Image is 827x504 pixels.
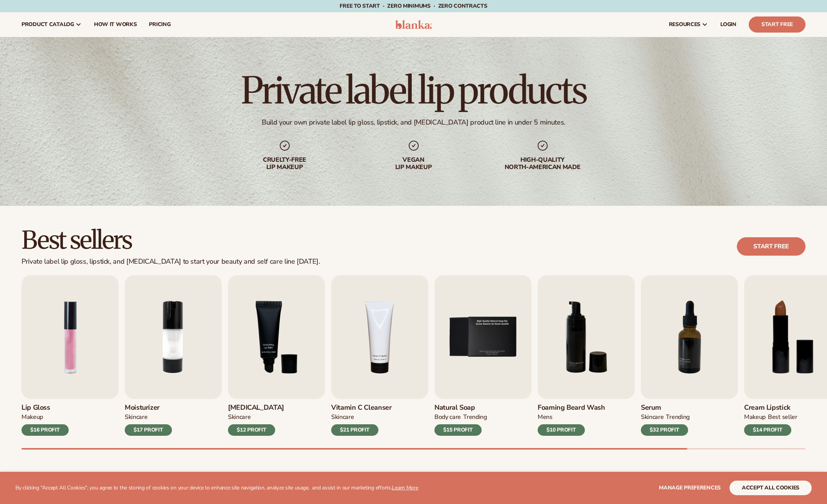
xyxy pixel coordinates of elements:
[331,404,392,412] h3: Vitamin C Cleanser
[659,481,721,495] button: Manage preferences
[392,484,418,491] a: Learn More
[15,12,88,37] a: product catalog
[125,424,172,436] div: $17 PROFIT
[331,413,354,421] div: Skincare
[340,2,487,10] span: Free to start · ZERO minimums · ZERO contracts
[744,413,766,421] div: MAKEUP
[538,275,635,436] a: 6 / 9
[21,413,43,421] div: MAKEUP
[641,424,688,436] div: $32 PROFIT
[236,156,334,171] div: Cruelty-free lip makeup
[749,16,806,33] a: Start Free
[94,21,137,28] span: How It Works
[365,156,463,171] div: Vegan lip makeup
[744,404,797,412] h3: Cream Lipstick
[143,12,177,37] a: pricing
[641,404,690,412] h3: Serum
[125,404,172,412] h3: Moisturizer
[744,424,791,436] div: $14 PROFIT
[262,118,565,127] div: Build your own private label lip gloss, lipstick, and [MEDICAL_DATA] product line in under 5 minu...
[538,424,585,436] div: $10 PROFIT
[241,72,586,109] h1: Private label lip products
[669,21,700,28] span: resources
[15,485,418,491] p: By clicking "Accept All Cookies", you agree to the storing of cookies on your device to enhance s...
[21,404,69,412] h3: Lip Gloss
[21,275,119,436] a: 1 / 9
[228,413,251,421] div: SKINCARE
[434,413,461,421] div: BODY Care
[730,481,812,495] button: accept all cookies
[538,413,553,421] div: mens
[641,413,664,421] div: SKINCARE
[659,484,721,491] span: Manage preferences
[125,275,222,436] a: 2 / 9
[228,275,325,436] a: 3 / 9
[641,275,738,436] a: 7 / 9
[463,413,487,421] div: TRENDING
[434,275,532,436] a: 5 / 9
[737,237,806,256] a: Start free
[538,404,605,412] h3: Foaming beard wash
[21,227,320,253] h2: Best sellers
[714,12,743,37] a: LOGIN
[434,404,487,412] h3: Natural Soap
[228,424,275,436] div: $12 PROFIT
[720,21,736,28] span: LOGIN
[21,424,69,436] div: $16 PROFIT
[21,258,320,266] div: Private label lip gloss, lipstick, and [MEDICAL_DATA] to start your beauty and self care line [DA...
[663,12,714,37] a: resources
[768,413,797,421] div: BEST SELLER
[331,424,378,436] div: $21 PROFIT
[21,21,74,28] span: product catalog
[434,424,482,436] div: $15 PROFIT
[125,413,147,421] div: SKINCARE
[88,12,143,37] a: How It Works
[331,275,428,436] a: 4 / 9
[395,20,432,29] img: logo
[666,413,689,421] div: TRENDING
[228,404,284,412] h3: [MEDICAL_DATA]
[149,21,170,28] span: pricing
[494,156,592,171] div: High-quality North-american made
